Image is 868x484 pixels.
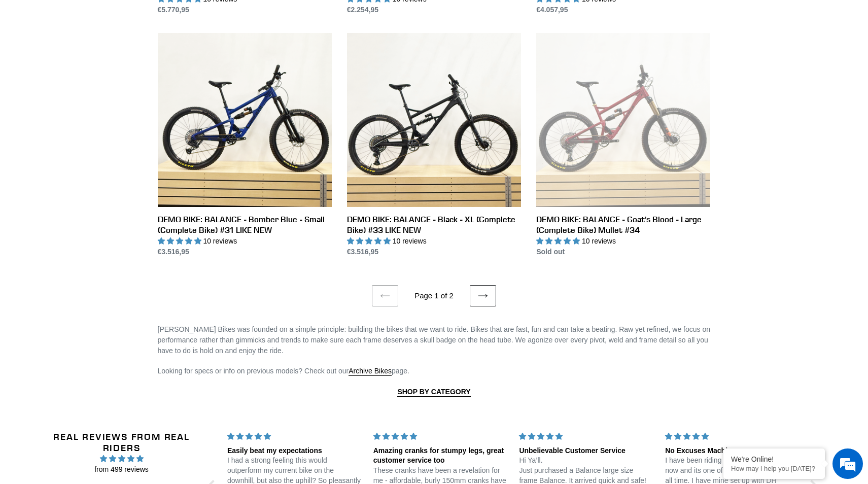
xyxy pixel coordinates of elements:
div: We're Online! [731,455,817,463]
div: Easily beat my expectations [227,446,361,456]
div: Navigation go back [11,56,26,71]
li: Page 1 of 2 [401,290,468,302]
a: SHOP BY CATEGORY [397,388,470,397]
a: Archive Bikes [349,367,392,376]
strong: SHOP BY CATEGORY [397,388,470,396]
div: Minimize live chat window [166,5,191,29]
div: No Excuses Machine [665,446,799,456]
div: Chat with us now [68,57,186,70]
div: 5 stars [227,431,361,442]
img: d_696896380_company_1647369064580_696896380 [32,51,58,76]
div: 5 stars [519,431,653,442]
h2: Real Reviews from Real Riders [44,431,200,453]
span: We're online! [59,128,140,230]
textarea: Type your message and hit 'Enter' [5,277,193,313]
div: 5 stars [373,431,507,442]
div: Amazing cranks for stumpy legs, great customer service too [373,446,507,466]
p: [PERSON_NAME] Bikes was founded on a simple principle: building the bikes that we want to ride. B... [158,324,711,356]
span: from 499 reviews [44,464,200,475]
div: Unbelievable Customer Service [519,446,653,456]
p: How may I help you today? [731,465,817,472]
span: Looking for specs or info on previous models? Check out our page. [158,367,410,376]
span: 4.97 stars [44,453,200,464]
div: 5 stars [665,431,799,442]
